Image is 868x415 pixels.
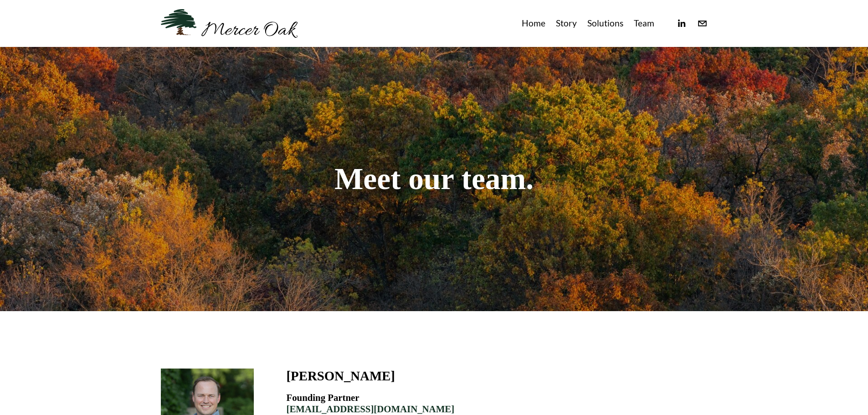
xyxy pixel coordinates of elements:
a: Home [522,16,545,31]
a: Solutions [587,16,623,31]
a: Story [556,16,577,31]
a: [EMAIL_ADDRESS][DOMAIN_NAME] [287,404,455,414]
h1: Meet our team. [161,163,708,195]
a: Team [634,16,654,31]
h4: Founding Partner [287,392,708,415]
h3: [PERSON_NAME] [287,369,395,383]
a: linkedin-unauth [676,18,687,29]
a: info@merceroaklaw.com [697,18,708,29]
